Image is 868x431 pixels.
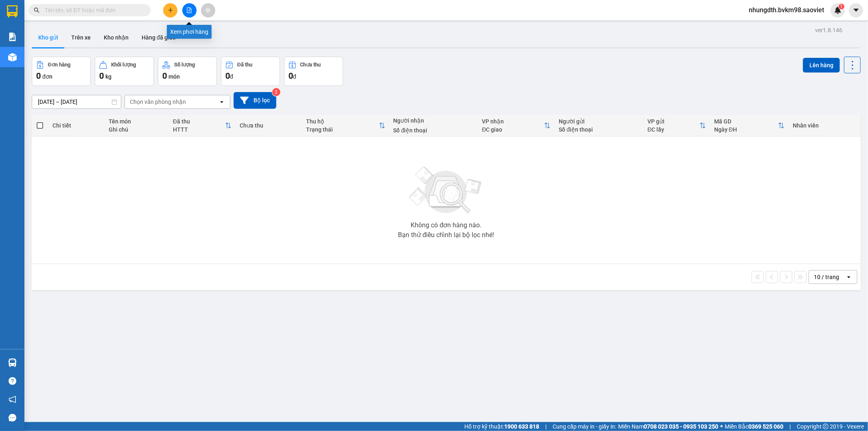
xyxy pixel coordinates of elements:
[394,117,474,124] div: Người nhận
[545,422,547,431] span: |
[302,115,389,136] th: Toggle SortBy
[834,7,842,14] img: icon-new-feature
[272,88,280,96] sup: 2
[225,71,230,81] span: 0
[803,58,840,73] button: Lên hàng
[725,422,783,431] span: Miền Bắc
[174,62,195,68] div: Số lượng
[8,53,17,62] img: warehouse-icon
[230,73,233,80] span: đ
[284,57,343,86] button: Chưa thu0đ
[32,95,121,108] input: Select a date range.
[9,377,16,385] span: question-circle
[789,422,791,431] span: |
[710,115,789,136] th: Toggle SortBy
[823,424,829,429] span: copyright
[205,7,211,13] span: aim
[553,422,616,431] span: Cung cấp máy in - giấy in:
[411,222,481,229] div: Không có đơn hàng nào.
[168,7,173,13] span: plus
[306,126,378,133] div: Trạng thái
[97,28,135,47] button: Kho nhận
[135,28,182,47] button: Hàng đã giao
[618,422,718,431] span: Miền Nam
[643,115,710,136] th: Toggle SortBy
[853,7,860,14] span: caret-down
[109,118,164,125] div: Tên món
[300,62,321,68] div: Chưa thu
[52,122,101,129] div: Chi tiết
[559,118,639,125] div: Người gửi
[109,126,164,133] div: Ghi chú
[793,122,856,129] div: Nhân viên
[814,273,839,281] div: 10 / trang
[173,118,225,125] div: Đã thu
[99,71,104,81] span: 0
[748,423,783,430] strong: 0369 525 060
[8,358,17,367] img: warehouse-icon
[42,73,52,80] span: đơn
[95,57,154,86] button: Khối lượng0kg
[504,423,539,430] strong: 1900 633 818
[405,162,487,219] img: svg+xml;base64,PHN2ZyBjbGFzcz0ibGlzdC1wbHVnX19zdmciIHhtbG5zPSJodHRwOi8vd3d3LnczLm9yZy8yMDAwL3N2Zy...
[158,57,217,86] button: Số lượng0món
[482,118,544,125] div: VP nhận
[714,118,778,125] div: Mã GD
[394,127,474,134] div: Số điện thoại
[306,118,378,125] div: Thu hộ
[398,232,494,238] div: Bạn thử điều chỉnh lại bộ lọc nhé!
[9,396,16,403] span: notification
[464,422,539,431] span: Hỗ trợ kỹ thuật:
[289,71,293,81] span: 0
[644,423,718,430] strong: 0708 023 035 - 0935 103 250
[48,62,70,68] div: Đơn hàng
[8,33,17,41] img: solution-icon
[201,3,215,18] button: aim
[849,3,863,18] button: caret-down
[173,126,225,133] div: HTTT
[720,425,723,428] span: ⚪️
[9,414,16,422] span: message
[647,118,700,125] div: VP gửi
[105,73,112,80] span: kg
[65,28,97,47] button: Trên xe
[815,26,842,35] div: ver 1.8.146
[45,6,141,15] input: Tìm tên, số ĐT hoặc mã đơn
[478,115,555,136] th: Toggle SortBy
[234,92,276,109] button: Bộ lọc
[169,115,236,136] th: Toggle SortBy
[482,126,544,133] div: ĐC giao
[293,73,296,80] span: đ
[714,126,778,133] div: Ngày ĐH
[130,98,186,106] div: Chọn văn phòng nhận
[163,3,177,18] button: plus
[240,122,298,129] div: Chưa thu
[168,73,180,80] span: món
[36,71,41,81] span: 0
[840,4,843,9] span: 1
[742,5,831,15] span: nhungdth.bvkm98.saoviet
[7,5,17,18] img: logo-vxr
[219,99,225,105] svg: open
[647,126,700,133] div: ĐC lấy
[846,274,852,280] svg: open
[162,71,167,81] span: 0
[186,7,192,13] span: file-add
[559,126,639,133] div: Số điện thoại
[32,57,91,86] button: Đơn hàng0đơn
[839,4,844,9] sup: 1
[167,25,212,39] div: Xem phơi hàng
[34,7,39,13] span: search
[182,3,197,18] button: file-add
[111,62,136,68] div: Khối lượng
[221,57,280,86] button: Đã thu0đ
[237,62,252,68] div: Đã thu
[32,28,65,47] button: Kho gửi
